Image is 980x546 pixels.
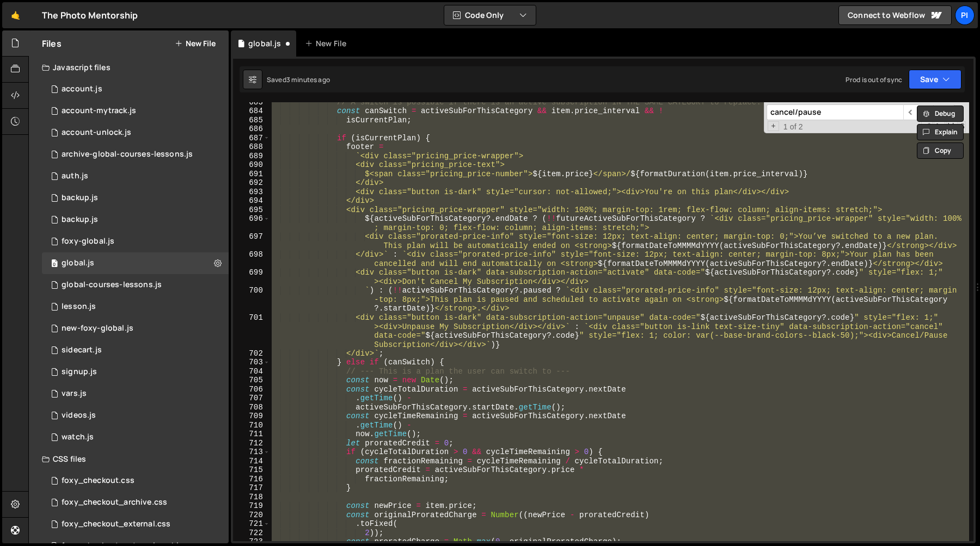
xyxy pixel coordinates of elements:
div: account.js [62,84,102,94]
div: 686 [233,125,270,134]
div: backup.js [62,193,98,203]
div: lesson.js [62,302,96,312]
div: 13533/41206.js [42,122,229,144]
div: 705 [233,376,270,385]
span: 0 [51,260,58,269]
div: account-mytrack.js [62,106,136,116]
button: Copy [917,142,964,159]
div: new-foxy-global.js [62,324,133,333]
div: 13533/38978.js [42,383,229,405]
div: 706 [233,385,270,394]
div: 698 [233,250,270,268]
button: Save [909,70,961,89]
div: 13533/35472.js [42,296,229,318]
div: 689 [233,152,270,161]
div: foxy-global.js [62,237,114,246]
div: 719 [233,501,270,511]
div: 713 [233,448,270,457]
div: Javascript files [29,57,229,78]
div: 710 [233,421,270,430]
div: Prod is out of sync [846,75,902,84]
a: Pi [955,5,975,25]
div: backup.js [62,215,98,225]
div: 688 [233,142,270,152]
div: The Photo Mentorship [42,9,138,22]
button: Code Only [444,5,536,25]
div: 691 [233,170,270,179]
div: 696 [233,214,270,232]
a: 🤙 [2,2,29,28]
div: 712 [233,439,270,448]
button: Explain [917,124,964,140]
div: 13533/40053.js [42,318,229,339]
div: account-unlock.js [62,128,131,138]
div: 684 [233,107,270,116]
div: global.js [62,258,94,268]
div: 699 [233,268,270,286]
div: 13533/35364.js [42,361,229,383]
div: 13533/42246.js [42,405,229,426]
div: 702 [233,349,270,358]
div: 13533/38747.css [42,513,229,535]
div: 709 [233,412,270,421]
div: 683 [233,98,270,107]
div: sidecart.js [62,345,102,355]
div: New File [305,38,351,49]
div: 690 [233,160,270,170]
div: 694 [233,196,270,206]
div: foxy_checkout_archive.css [62,498,167,507]
div: 13533/34034.js [42,165,229,187]
div: 717 [233,483,270,493]
div: 693 [233,188,270,197]
div: 13533/44030.css [42,492,229,513]
div: foxy_checkout_external.css [62,519,170,529]
div: 13533/43446.js [42,339,229,361]
div: 3 minutes ago [286,75,330,84]
div: 692 [233,178,270,188]
div: 721 [233,519,270,529]
div: 700 [233,286,270,313]
div: 687 [233,134,270,143]
div: auth.js [62,171,88,181]
div: 703 [233,358,270,367]
div: foxy_checkout.css [62,476,134,486]
button: New File [175,39,216,48]
div: 13533/35292.js [42,274,229,296]
input: Search for [767,104,903,120]
div: Saved [267,75,330,84]
div: 716 [233,475,270,484]
div: 704 [233,367,270,376]
div: 13533/34219.js [42,231,229,252]
div: 13533/34220.js [42,78,229,100]
h2: Files [42,38,62,49]
a: Connect to Webflow [838,5,952,25]
span: ​ [903,104,918,120]
div: global-courses-lessons.js [62,280,162,290]
div: videos.js [62,411,96,420]
div: 13533/38507.css [42,470,229,492]
div: 720 [233,511,270,520]
div: CSS files [29,448,229,470]
div: 701 [233,313,270,349]
div: 685 [233,116,270,125]
div: 13533/39483.js [42,252,229,274]
div: watch.js [62,432,94,442]
div: 13533/43968.js [42,144,229,165]
div: global.js [248,38,281,49]
span: Toggle Replace mode [768,121,779,132]
button: Debug [917,106,964,122]
div: 707 [233,394,270,403]
div: 715 [233,466,270,475]
span: 1 of 2 [779,122,807,132]
div: 722 [233,529,270,538]
div: 13533/45030.js [42,209,229,231]
div: 714 [233,457,270,466]
div: vars.js [62,389,87,399]
div: archive-global-courses-lessons.js [62,150,193,159]
div: 13533/38527.js [42,426,229,448]
div: 13533/45031.js [42,187,229,209]
div: 13533/38628.js [42,100,229,122]
div: 697 [233,232,270,250]
div: 711 [233,430,270,439]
